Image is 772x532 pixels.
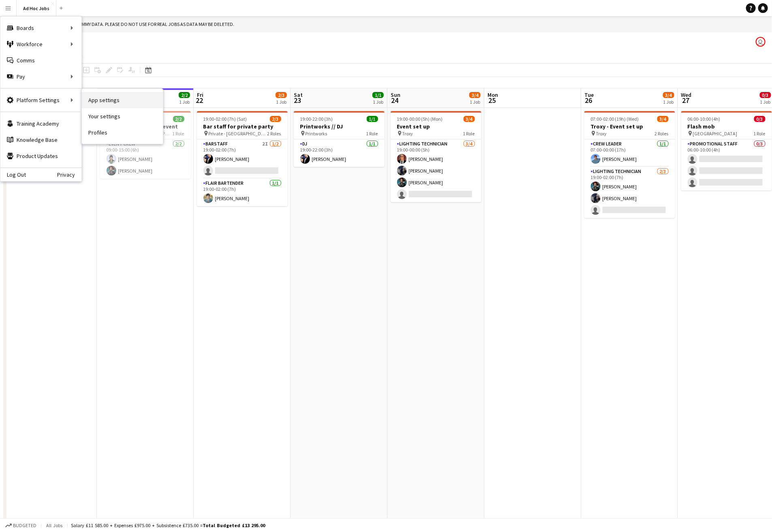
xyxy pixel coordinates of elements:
div: 1 Job [179,99,190,105]
span: 19:00-00:00 (5h) (Mon) [397,116,443,122]
h3: Flash mob [681,123,772,130]
app-job-card: 06:00-10:00 (4h)0/3Flash mob [GEOGRAPHIC_DATA]1 RolePromotional Staff0/306:00-10:00 (4h) [681,111,772,190]
a: Privacy [57,171,81,178]
span: 25 [486,96,498,105]
span: 19:00-22:00 (3h) [300,116,333,122]
span: 22 [196,96,203,105]
div: 1 Job [760,99,771,105]
app-card-role: Event Crew2/209:00-15:00 (6h)[PERSON_NAME][PERSON_NAME] [100,139,191,179]
h3: Troxy - Event set up [584,123,675,130]
span: 1/1 [372,92,384,98]
span: 2/3 [276,92,287,98]
div: Boards [0,20,81,36]
div: 1 Job [373,99,383,105]
app-card-role: Lighting technician2/319:00-02:00 (7h)[PERSON_NAME][PERSON_NAME] [584,167,675,218]
span: Total Budgeted £13 295.00 [203,522,265,528]
span: 2/2 [179,92,190,98]
h3: Bar staff for private party [197,123,288,130]
span: Tue [584,91,594,98]
span: 27 [680,96,692,105]
span: Troxy [402,130,413,137]
span: 26 [583,96,594,105]
div: Salary £11 585.00 + Expenses £975.00 + Subsistence £735.00 = [71,522,265,528]
app-card-role: DJ1/119:00-22:00 (3h)[PERSON_NAME] [294,139,385,167]
span: [GEOGRAPHIC_DATA] [693,130,738,137]
span: 3/4 [464,116,475,122]
app-user-avatar: Angela Ruffin [756,37,766,47]
span: 07:00-02:00 (19h) (Wed) [591,116,639,122]
span: 0/3 [760,92,771,98]
span: Printworks [306,130,327,137]
a: Your settings [82,108,163,124]
app-card-role: Barstaff2I1/219:00-02:00 (7h)[PERSON_NAME] [197,139,288,179]
span: All jobs [45,522,64,528]
span: 2 Roles [655,130,669,137]
app-job-card: 19:00-00:00 (5h) (Mon)3/4Event set up Troxy1 RoleLighting technician3/419:00-00:00 (5h)[PERSON_NA... [391,111,481,202]
a: Knowledge Base [0,132,81,148]
a: Comms [0,52,81,68]
span: Wed [681,91,692,98]
span: Mon [488,91,498,98]
span: 3/4 [469,92,481,98]
span: 2 Roles [267,130,281,137]
span: 19:00-02:00 (7h) (Sat) [203,116,247,122]
app-card-role: Lighting technician3/419:00-00:00 (5h)[PERSON_NAME][PERSON_NAME][PERSON_NAME] [391,139,481,202]
span: 2/2 [173,116,184,122]
span: Fri [197,91,203,98]
span: 3/4 [663,92,674,98]
a: Profiles [82,124,163,141]
app-job-card: 19:00-22:00 (3h)1/1Printworks // DJ Printworks1 RoleDJ1/119:00-22:00 (3h)[PERSON_NAME] [294,111,385,167]
span: Sun [391,91,400,98]
span: Budgeted [13,523,36,528]
h3: Printworks // DJ [294,123,385,130]
span: 1 Role [754,130,766,137]
span: 2/3 [270,116,281,122]
button: Ad Hoc Jobs [17,0,56,16]
div: 1 Job [663,99,674,105]
div: 1 Job [470,99,480,105]
app-job-card: 07:00-02:00 (19h) (Wed)3/4Troxy - Event set up Troxy2 RolesCrew Leader1/107:00-00:00 (17h)[PERSON... [584,111,675,218]
span: 23 [293,96,303,105]
span: Sat [294,91,303,98]
a: Log Out [0,171,26,178]
h3: Event set up [391,123,481,130]
div: Pay [0,68,81,85]
span: 0/3 [754,116,766,122]
span: 06:00-10:00 (4h) [688,116,721,122]
span: Troxy [596,130,607,137]
span: Private - [GEOGRAPHIC_DATA] [209,130,267,137]
button: Budgeted [4,521,38,530]
app-card-role: Promotional Staff0/306:00-10:00 (4h) [681,139,772,190]
span: 3/4 [657,116,669,122]
a: Training Academy [0,115,81,132]
span: 1/1 [367,116,378,122]
span: 1 Role [173,130,184,137]
div: Platform Settings [0,92,81,108]
div: Workforce [0,36,81,52]
a: App settings [82,92,163,108]
app-job-card: 09:00-15:00 (6h)2/2First Aider at sports event Tough Mudder, [GEOGRAPHIC_DATA]1 RoleEvent Crew2/2... [100,111,191,179]
span: 24 [389,96,400,105]
div: 1 Job [276,99,287,105]
span: 1 Role [366,130,378,137]
app-card-role: Crew Leader1/107:00-00:00 (17h)[PERSON_NAME] [584,139,675,167]
a: Product Updates [0,148,81,164]
app-job-card: 19:00-02:00 (7h) (Sat)2/3Bar staff for private party Private - [GEOGRAPHIC_DATA]2 RolesBarstaff2I... [197,111,288,206]
span: 1 Role [463,130,475,137]
app-card-role: Flair Bartender1/119:00-02:00 (7h)[PERSON_NAME] [197,179,288,206]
